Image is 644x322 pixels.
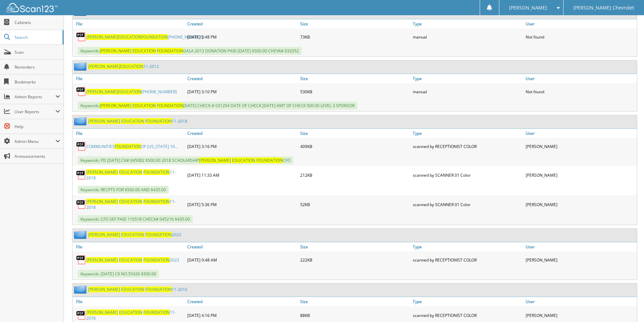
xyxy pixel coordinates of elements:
[411,85,524,98] div: manual
[7,3,57,12] img: scan123-logo-white.svg
[524,168,637,182] div: [PERSON_NAME]
[121,118,144,124] span: EDUCATION
[78,156,293,164] span: Keywords: PD [DATE] CK# 045082 $500.00 2018 SCHOLARSHIP CFO
[610,290,644,322] iframe: Chat Widget
[88,287,187,292] a: [PERSON_NAME] EDUCATION FOUNDATION11-2016
[73,297,186,306] a: File
[411,30,524,44] div: manual
[88,118,120,124] span: [PERSON_NAME]
[299,140,411,153] div: 409KB
[186,197,299,212] div: [DATE] 5:36 PM
[115,144,141,149] span: FOUNDATION
[15,139,55,144] span: Admin Menu
[143,169,170,175] span: FOUNDATION
[186,242,299,251] a: Created
[524,297,637,306] a: User
[15,64,60,70] span: Reminders
[76,170,86,180] img: PDF.png
[76,86,86,97] img: PDF.png
[141,34,168,40] span: FOUNDATION
[76,141,86,151] img: PDF.png
[15,109,55,115] span: User Reports
[76,199,86,209] img: PDF.png
[74,230,88,239] img: folder2.png
[73,129,186,138] a: File
[186,253,299,267] div: [DATE] 9:48 AM
[76,310,86,320] img: PDF.png
[299,242,411,251] a: Size
[524,242,637,251] a: User
[186,140,299,153] div: [DATE] 3:16 PM
[411,242,524,251] a: Type
[411,297,524,306] a: Type
[143,199,170,204] span: FOUNDATION
[86,89,177,95] a: [PERSON_NAME]EDUCATION[PHONE_NUMBER]
[88,287,120,292] span: [PERSON_NAME]
[133,48,156,54] span: EDUCATION
[100,103,132,108] span: [PERSON_NAME]
[73,242,186,251] a: File
[15,49,60,55] span: Scan
[186,19,299,28] a: Created
[88,118,187,124] a: [PERSON_NAME] EDUCATION FOUNDATION11-2018
[186,74,299,83] a: Created
[88,64,120,69] span: [PERSON_NAME]
[299,85,411,98] div: 530KB
[186,85,299,98] div: [DATE] 3:10 PM
[73,74,186,83] a: File
[86,199,118,204] span: [PERSON_NAME]
[143,257,170,263] span: FOUNDATION
[232,157,255,163] span: EDUCATION
[411,197,524,212] div: scanned by SCANNER 01 Color
[86,34,203,40] a: [PERSON_NAME]EDUCATIONFOUNDATION[PHONE_NUMBER]
[411,253,524,267] div: scanned by RECEPTIONIST COLOR
[145,232,172,238] span: FOUNDATION
[411,140,524,153] div: scanned by RECEPTIONIST COLOR
[118,89,141,95] span: EDUCATION
[157,103,183,108] span: FOUNDATION
[86,169,118,175] span: [PERSON_NAME]
[299,168,411,182] div: 212KB
[86,309,184,321] a: [PERSON_NAME] EDUCATION FOUNDATION11-2016
[100,48,132,54] span: [PERSON_NAME]
[524,129,637,138] a: User
[524,253,637,267] div: [PERSON_NAME]
[78,47,302,55] span: Keywords: GALA 2013 DONATION PAID [DATE] $500.00 CHEVK# 033352
[15,20,60,25] span: Cabinets
[411,19,524,28] a: Type
[119,257,142,263] span: EDUCATION
[143,309,170,315] span: FOUNDATION
[299,74,411,83] a: Size
[299,297,411,306] a: Size
[299,197,411,212] div: 52KB
[15,153,60,159] span: Announcements
[76,255,86,265] img: PDF.png
[299,129,411,138] a: Size
[78,215,193,223] span: Keywords: CFO SEF PAID 110518 CHECK# 045216 $435.00
[199,157,231,163] span: [PERSON_NAME]
[119,169,142,175] span: EDUCATION
[86,169,184,181] a: [PERSON_NAME] EDUCATION FOUNDATION11-2018
[78,270,159,278] span: Keywords: [DATE] CK NO.55426 $500.00
[74,117,88,125] img: folder2.png
[15,79,60,85] span: Bookmarks
[86,34,118,40] span: [PERSON_NAME]
[524,140,637,153] div: [PERSON_NAME]
[133,103,156,108] span: EDUCATION
[573,6,634,10] span: [PERSON_NAME] Chevrolet
[524,197,637,212] div: [PERSON_NAME]
[524,19,637,28] a: User
[299,19,411,28] a: Size
[15,94,55,100] span: Admin Reports
[76,32,86,42] img: PDF.png
[299,253,411,267] div: 222KB
[145,287,172,292] span: FOUNDATION
[86,144,178,149] a: COMMUNITIESFOUNDATIONOF [US_STATE] 10...
[186,168,299,182] div: [DATE] 11:33 AM
[145,118,172,124] span: FOUNDATION
[524,85,637,98] div: Not found
[88,232,181,238] a: [PERSON_NAME] EDUCATION FOUNDATION2023
[88,64,159,69] a: [PERSON_NAME]EDUCATION11-2012
[119,199,142,204] span: EDUCATION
